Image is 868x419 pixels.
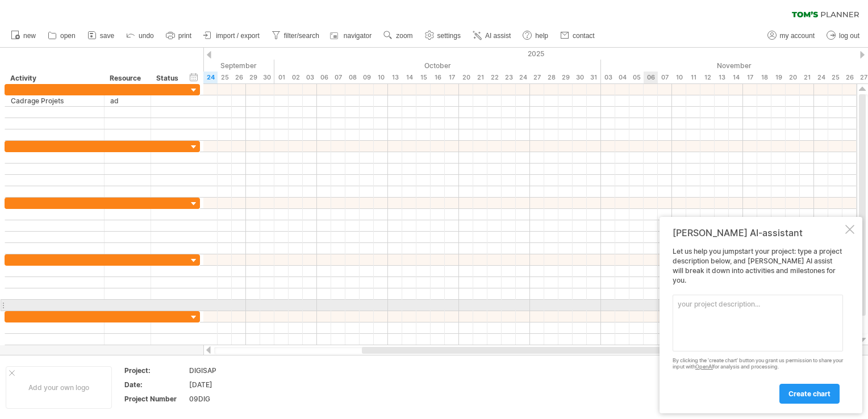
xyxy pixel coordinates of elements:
[110,95,145,106] div: ad
[715,72,729,83] div: Thursday, 13 November 2025
[673,358,843,370] div: By clicking the 'create chart' button you grant us permission to share your input with for analys...
[163,28,195,43] a: print
[673,227,843,238] div: [PERSON_NAME] AI-assistant
[459,72,473,83] div: Monday, 20 October 2025
[100,32,114,40] span: save
[216,32,260,40] span: import / export
[788,389,831,398] span: create chart
[8,28,39,43] a: new
[189,394,285,404] div: 09DIG
[381,28,416,43] a: zoom
[544,72,558,83] div: Tuesday, 28 October 2025
[557,28,598,43] a: contact
[124,394,187,404] div: Project Number
[535,32,548,40] span: help
[303,72,317,83] div: Friday, 3 October 2025
[232,72,246,83] div: Friday, 26 September 2025
[156,73,181,84] div: Status
[573,72,587,83] div: Thursday, 30 October 2025
[331,72,345,83] div: Tuesday, 7 October 2025
[839,32,859,40] span: log out
[757,72,771,83] div: Tuesday, 18 November 2025
[284,32,319,40] span: filter/search
[124,380,187,389] div: Date:
[828,72,842,83] div: Tuesday, 25 November 2025
[473,72,487,83] div: Tuesday, 21 October 2025
[374,72,388,83] div: Friday, 10 October 2025
[780,32,815,40] span: my account
[786,72,800,83] div: Thursday, 20 November 2025
[139,32,154,40] span: undo
[485,32,511,40] span: AI assist
[328,28,375,43] a: navigator
[345,72,360,83] div: Wednesday, 8 October 2025
[629,72,644,83] div: Wednesday, 5 November 2025
[743,72,757,83] div: Monday, 17 November 2025
[644,72,658,83] div: Thursday, 6 November 2025
[11,95,98,106] div: Cadrage Projets
[203,72,218,83] div: Wednesday, 24 September 2025
[218,72,232,83] div: Thursday, 25 September 2025
[269,28,323,43] a: filter/search
[416,72,431,83] div: Wednesday, 15 October 2025
[765,28,818,43] a: my account
[771,72,786,83] div: Wednesday, 19 November 2025
[729,72,743,83] div: Friday, 14 November 2025
[487,72,502,83] div: Wednesday, 22 October 2025
[60,32,76,40] span: open
[470,28,514,43] a: AI assist
[558,72,573,83] div: Wednesday, 29 October 2025
[274,72,289,83] div: Wednesday, 1 October 2025
[814,72,828,83] div: Monday, 24 November 2025
[615,72,629,83] div: Tuesday, 4 November 2025
[110,73,144,84] div: Resource
[360,72,374,83] div: Thursday, 9 October 2025
[437,32,461,40] span: settings
[317,72,331,83] div: Monday, 6 October 2025
[344,32,372,40] span: navigator
[201,28,263,43] a: import / export
[842,72,857,83] div: Wednesday, 26 November 2025
[673,247,843,403] div: Let us help you jumpstart your project: type a project description below, and [PERSON_NAME] AI as...
[45,28,79,43] a: open
[396,32,412,40] span: zoom
[246,72,260,83] div: Monday, 29 September 2025
[686,72,700,83] div: Tuesday, 11 November 2025
[658,72,672,83] div: Friday, 7 November 2025
[779,384,840,404] a: create chart
[6,366,112,409] div: Add your own logo
[189,366,285,375] div: DIGISAP
[672,72,686,83] div: Monday, 10 November 2025
[502,72,516,83] div: Thursday, 23 October 2025
[431,72,445,83] div: Thursday, 16 October 2025
[573,32,595,40] span: contact
[260,72,274,83] div: Tuesday, 30 September 2025
[124,366,187,375] div: Project:
[189,380,285,389] div: [DATE]
[700,72,715,83] div: Wednesday, 12 November 2025
[516,72,530,83] div: Friday, 24 October 2025
[520,28,552,43] a: help
[824,28,863,43] a: log out
[530,72,544,83] div: Monday, 27 October 2025
[274,60,601,72] div: October 2025
[587,72,601,83] div: Friday, 31 October 2025
[123,28,157,43] a: undo
[402,72,416,83] div: Tuesday, 14 October 2025
[10,73,98,84] div: Activity
[178,32,191,40] span: print
[422,28,464,43] a: settings
[85,28,118,43] a: save
[601,72,615,83] div: Monday, 3 November 2025
[23,32,36,40] span: new
[445,72,459,83] div: Friday, 17 October 2025
[388,72,402,83] div: Monday, 13 October 2025
[800,72,814,83] div: Friday, 21 November 2025
[695,363,713,370] a: OpenAI
[289,72,303,83] div: Thursday, 2 October 2025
